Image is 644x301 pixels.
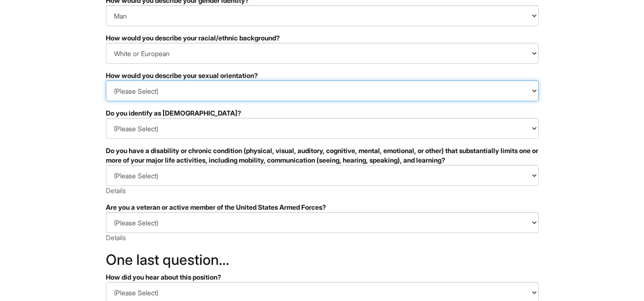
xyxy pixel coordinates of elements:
[106,203,539,212] div: Are you a veteran or active member of the United States Armed Forces?
[106,71,539,80] div: How would you describe your sexual orientation?
[106,272,539,282] div: How did you hear about this position?
[106,118,539,139] select: Do you identify as transgender?
[106,108,539,118] div: Do you identify as [DEMOGRAPHIC_DATA]?
[106,80,539,101] select: How would you describe your sexual orientation?
[106,33,539,43] div: How would you describe your racial/ethnic background?
[106,43,539,64] select: How would you describe your racial/ethnic background?
[106,5,539,26] select: How would you describe your gender identity?
[106,186,126,194] a: Details
[106,252,539,268] h2: One last question…
[106,212,539,233] select: Are you a veteran or active member of the United States Armed Forces?
[106,146,539,165] div: Do you have a disability or chronic condition (physical, visual, auditory, cognitive, mental, emo...
[106,233,126,242] a: Details
[106,165,539,186] select: Do you have a disability or chronic condition (physical, visual, auditory, cognitive, mental, emo...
